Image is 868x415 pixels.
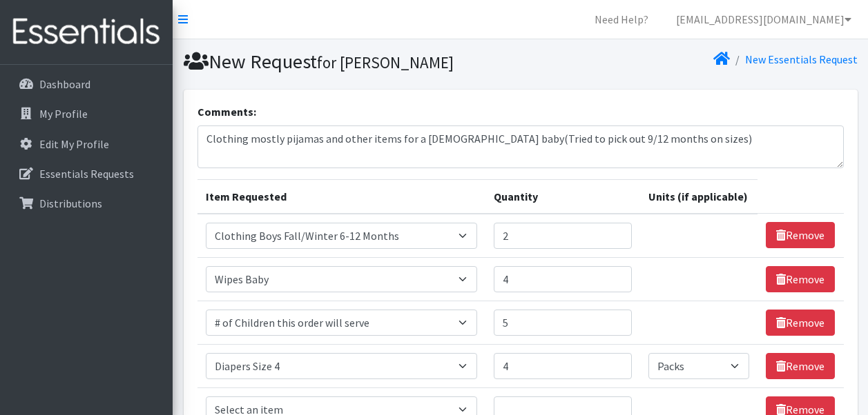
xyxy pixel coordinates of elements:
[39,196,102,210] p: Distributions
[6,100,167,128] a: My Profile
[39,137,109,151] p: Edit My Profile
[6,160,167,188] a: Essentials Requests
[766,310,835,336] a: Remove
[39,167,134,181] p: Essentials Requests
[766,266,835,292] a: Remove
[197,103,256,120] label: Comments:
[766,222,835,248] a: Remove
[665,6,862,33] a: [EMAIL_ADDRESS][DOMAIN_NAME]
[745,52,858,66] a: New Essentials Request
[6,190,167,217] a: Distributions
[6,70,167,98] a: Dashboard
[39,107,88,121] p: My Profile
[485,179,640,214] th: Quantity
[197,179,486,214] th: Item Requested
[184,50,516,74] h1: New Request
[766,353,835,379] a: Remove
[584,6,659,33] a: Need Help?
[317,52,454,72] small: for [PERSON_NAME]
[39,77,90,91] p: Dashboard
[640,179,758,214] th: Units (if applicable)
[6,130,167,158] a: Edit My Profile
[6,9,167,55] img: HumanEssentials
